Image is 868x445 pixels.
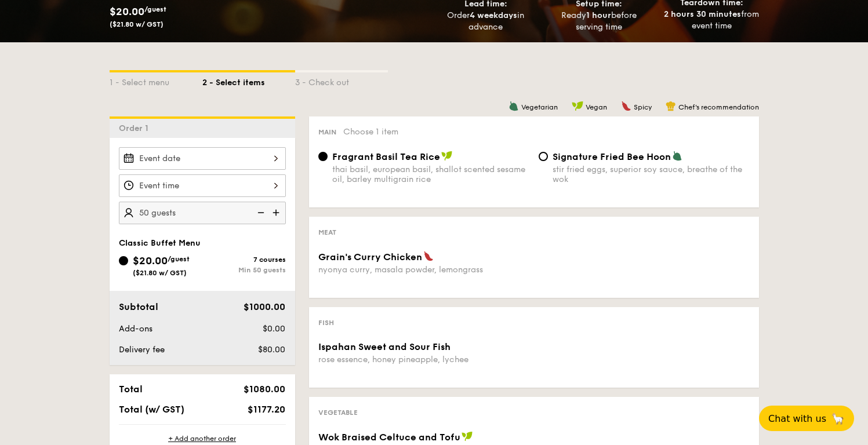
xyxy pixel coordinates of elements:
[119,238,201,248] span: Classic Buffet Menu
[119,256,128,265] input: $20.00/guest($21.80 w/ GST)7 coursesMin 50 guests
[318,319,334,327] span: Fish
[168,255,190,263] span: /guest
[110,20,164,28] span: ($21.80 w/ GST)
[119,301,158,312] span: Subtotal
[268,202,286,224] img: icon-add.58712e84.svg
[318,408,358,417] span: Vegetable
[119,174,286,197] input: Event time
[318,265,529,275] div: nyonya curry, masala powder, lemongrass
[332,165,529,184] div: thai basil, european basil, shallot scented sesame oil, barley multigrain rice
[244,301,285,312] span: $1000.00
[831,412,845,425] span: 🦙
[119,404,184,415] span: Total (w/ GST)
[110,5,144,18] span: $20.00
[572,101,583,111] img: icon-vegan.f8ff3823.svg
[295,72,388,89] div: 3 - Check out
[509,101,519,111] img: icon-vegetarian.fe4039eb.svg
[666,101,676,111] img: icon-chef-hat.a58ddaea.svg
[119,434,286,443] div: + Add another order
[110,72,202,89] div: 1 - Select menu
[621,101,631,111] img: icon-spicy.37a8142b.svg
[470,10,517,20] strong: 4 weekdays
[318,128,336,136] span: Main
[119,345,165,355] span: Delivery fee
[318,432,460,443] span: Wok Braised Celtuce and Tofu
[672,151,682,161] img: icon-vegetarian.fe4039eb.svg
[553,151,671,162] span: Signature Fried Bee Hoon
[202,256,286,264] div: 7 courses
[202,266,286,274] div: Min 50 guests
[202,72,295,89] div: 2 - Select items
[462,431,473,442] img: icon-vegan.f8ff3823.svg
[318,152,328,161] input: Fragrant Basil Tea Ricethai basil, european basil, shallot scented sesame oil, barley multigrain ...
[553,165,750,184] div: stir fried eggs, superior soy sauce, breathe of the wok
[539,152,548,161] input: Signature Fried Bee Hoonstir fried eggs, superior soy sauce, breathe of the wok
[664,9,741,19] strong: 2 hours 30 minutes
[318,355,529,364] div: rose essence, honey pineapple, lychee
[144,5,166,13] span: /guest
[119,147,286,170] input: Event date
[119,202,286,224] input: Number of guests
[343,127,398,137] span: Choose 1 item
[119,384,143,395] span: Total
[759,406,854,431] button: Chat with us🦙
[660,9,764,32] div: from event time
[318,228,336,236] span: Meat
[586,103,607,111] span: Vegan
[119,123,153,133] span: Order 1
[133,254,168,267] span: $20.00
[133,269,187,277] span: ($21.80 w/ GST)
[119,324,152,334] span: Add-ons
[521,103,558,111] span: Vegetarian
[423,251,434,261] img: icon-spicy.37a8142b.svg
[318,251,422,262] span: Grain's Curry Chicken
[332,151,440,162] span: Fragrant Basil Tea Rice
[258,345,285,355] span: $80.00
[244,384,285,395] span: $1080.00
[586,10,611,20] strong: 1 hour
[441,151,453,161] img: icon-vegan.f8ff3823.svg
[434,10,538,33] div: Order in advance
[263,324,285,334] span: $0.00
[547,10,651,33] div: Ready before serving time
[768,413,826,424] span: Chat with us
[251,202,268,224] img: icon-reduce.1d2dbef1.svg
[318,341,451,352] span: Ispahan Sweet and Sour Fish
[634,103,652,111] span: Spicy
[248,404,285,415] span: $1177.20
[678,103,759,111] span: Chef's recommendation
